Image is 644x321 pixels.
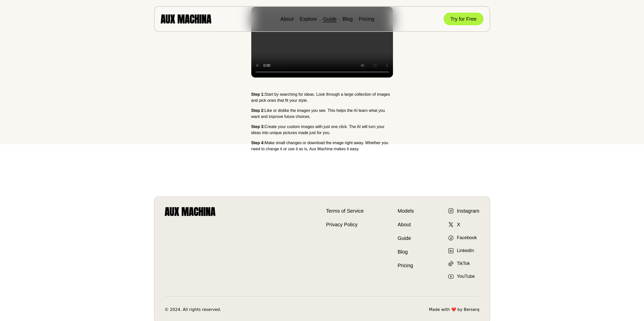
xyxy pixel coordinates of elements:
[280,16,294,22] a: About
[251,92,265,96] strong: Step 1:
[398,234,414,242] a: Guide
[398,207,414,215] a: Models
[448,208,454,214] img: Instagram
[251,91,393,104] p: Start by searching for ideas. Look through a large collection of images and pick ones that fit yo...
[326,207,364,215] a: Terms of Service
[343,16,353,22] a: Blog
[251,141,265,145] strong: Step 4:
[165,307,221,313] p: © 2024. All rights reserved.
[326,221,364,228] a: Privacy Policy
[448,248,454,254] img: LinkedIn
[444,13,484,25] button: Try for Free
[251,124,393,136] p: Create your custom images with just one click. The AI will turn your ideas into unique pictures m...
[448,235,454,241] img: Facebook
[323,16,336,22] a: Guide
[448,260,470,267] a: TikTok
[251,108,393,120] p: Like or dislike the images you see. This helps the AI learn what you want and improve future choi...
[251,108,265,113] strong: Step 2:
[398,221,414,228] a: About
[448,221,460,228] a: X
[448,247,474,254] a: LinkedIn
[448,207,480,215] a: Instagram
[398,262,414,269] a: Pricing
[300,16,317,22] a: Explore
[251,125,265,129] strong: Step 3:
[429,307,480,313] p: Made with ❤️ by
[251,140,393,152] p: Make small changes or download the image right away. Whether you need to change it or use it as i...
[161,14,211,23] img: AUX MACHINA
[359,16,374,22] a: Pricing
[448,234,477,241] a: Facebook
[398,248,414,256] a: Blog
[448,273,475,280] a: YouTube
[448,274,454,280] img: YouTube
[448,221,454,228] img: X
[464,307,479,313] a: Berserq
[448,261,454,267] img: TikTok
